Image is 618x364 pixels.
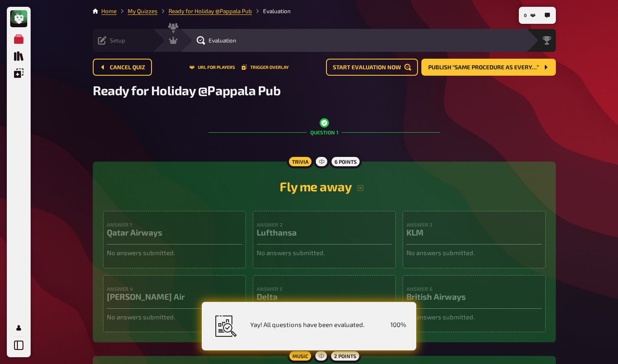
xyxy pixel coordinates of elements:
div: Music [287,349,313,363]
p: No answers submitted. [257,248,392,258]
h3: Delta [257,292,392,301]
div: 2 points [329,349,361,363]
span: Start evaluation now [333,65,401,71]
h3: Lufthansa [257,227,392,237]
button: Start evaluation now [326,59,418,76]
a: Ready for Holiday @Pappala Pub [169,8,252,14]
span: Cancel Quiz [110,65,145,71]
li: My Quizzes [117,7,157,15]
a: Home [101,8,117,14]
span: 0 [524,13,527,18]
h4: Answer 3 [406,222,542,227]
h3: Qatar Airways [107,227,242,237]
p: No answers submitted. [107,312,242,322]
button: Trigger Overlay [242,65,289,70]
h4: Answer 1 [107,222,242,227]
span: Yay! All questions have been evaluated. [250,321,364,328]
div: Trivia [287,155,314,168]
button: Publish “Same procedure as every…” [421,59,556,76]
a: My Quizzes [128,8,157,14]
span: Ready for Holiday @Pappala Pub [93,82,281,98]
p: No answers submitted. [107,248,242,258]
a: My Quizzes [10,31,27,48]
li: Evaluation [252,7,291,15]
a: My Account [10,319,27,336]
h4: Answer 2 [257,222,392,227]
p: No answers submitted. [406,312,542,322]
a: Overlays [10,65,27,82]
h4: Answer 4 [107,286,242,292]
h3: British Airways [406,292,542,301]
button: Cancel Quiz [93,59,152,76]
span: Setup [110,37,125,44]
h4: Answer 6 [406,286,542,292]
p: No answers submitted. [406,248,542,258]
span: Evaluation [209,37,236,44]
button: URL for players [189,65,235,70]
li: Ready for Holiday @Pappala Pub [157,7,252,15]
h2: Fly me away [103,179,546,194]
div: Question 1 [209,108,440,156]
span: Publish “Same procedure as every…” [428,65,539,71]
button: 0 [521,9,539,22]
a: Quiz Library [10,48,27,65]
div: 6 points [329,155,362,168]
span: 100 % [390,321,406,328]
li: Home [101,7,117,15]
h3: [PERSON_NAME] Air [107,292,242,301]
h4: Answer 5 [257,286,392,292]
h3: KLM [406,227,542,237]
